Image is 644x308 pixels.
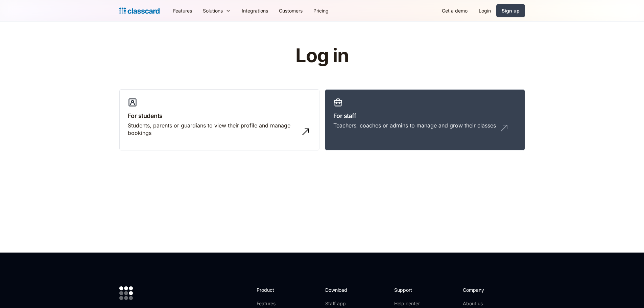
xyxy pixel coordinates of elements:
[257,300,293,307] a: Features
[394,300,422,307] a: Help center
[325,89,525,151] a: For staffTeachers, coaches or admins to manage and grow their classes
[502,7,520,14] div: Sign up
[215,45,429,66] h1: Log in
[473,3,496,18] a: Login
[273,3,308,18] a: Customers
[119,89,319,151] a: For studentsStudents, parents or guardians to view their profile and manage bookings
[168,3,197,18] a: Features
[119,6,160,16] a: Logo
[128,111,311,120] h3: For students
[394,286,422,293] h2: Support
[257,286,293,293] h2: Product
[436,3,473,18] a: Get a demo
[333,111,517,120] h3: For staff
[128,122,297,137] div: Students, parents or guardians to view their profile and manage bookings
[197,3,236,18] div: Solutions
[496,4,525,17] a: Sign up
[236,3,273,18] a: Integrations
[203,7,223,14] div: Solutions
[463,286,508,293] h2: Company
[308,3,334,18] a: Pricing
[325,300,353,307] a: Staff app
[463,300,508,307] a: About us
[333,122,496,129] div: Teachers, coaches or admins to manage and grow their classes
[325,286,353,293] h2: Download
